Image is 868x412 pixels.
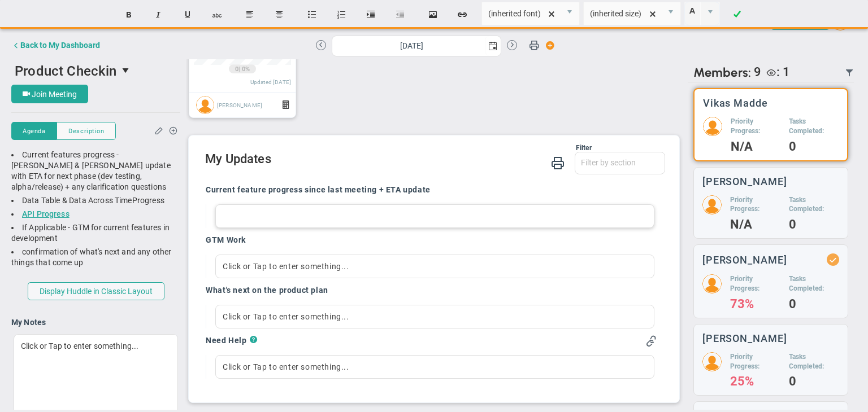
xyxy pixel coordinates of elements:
button: Insert image [419,4,446,25]
h4: What's next on the product plan [206,285,328,295]
button: Center text [266,4,293,25]
span: Updated [DATE] [250,79,291,85]
span: Formula Driven [283,97,289,113]
img: Alex Abramson [196,96,214,114]
span: Action Button [540,38,555,53]
span: select [485,36,501,56]
img: 53178.Person.photo [702,274,722,293]
h3: [PERSON_NAME] [702,333,787,344]
span: Current features progress - [PERSON_NAME] & [PERSON_NAME] update with ETA for next phase (dev tes... [11,150,171,191]
div: Back to My Dashboard [20,41,100,50]
h4: My Notes [11,317,180,327]
h5: Tasks Completed: [789,274,839,293]
span: Filter Updated Members [845,68,854,77]
div: Filter [205,144,592,152]
span: 9 [754,65,761,80]
div: Updated Status [829,256,837,264]
input: Font Size [584,2,662,25]
h3: Vikas Madde [703,98,768,108]
div: Click or Tap to enter something... [215,305,654,328]
span: Agenda [23,126,45,136]
span: select [700,2,719,25]
button: Underline [174,4,201,25]
h4: N/A [730,220,780,230]
span: | [238,65,240,73]
h5: Priority Progress: [731,117,780,136]
h4: 0 [789,220,839,230]
h3: [PERSON_NAME] [702,255,787,265]
h5: Tasks Completed: [789,195,839,214]
h4: Current feature progress since last meeting + ETA update [206,185,431,195]
h4: N/A [731,142,780,152]
button: Insert hyperlink [449,4,476,25]
span: [PERSON_NAME] [217,102,262,108]
a: Done! [723,4,750,25]
span: If Applicable - GTM for current features in development [11,223,170,243]
h5: Priority Progress: [730,352,780,371]
h4: 0 [789,142,839,152]
img: 50249.Person.photo [702,352,722,371]
h5: Tasks Completed: [789,117,839,136]
div: Mallory Robinson is a Viewer. [761,65,790,80]
button: Display Huddle in Classic Layout [28,282,164,300]
span: select [117,61,136,80]
button: Strikethrough [203,4,231,25]
h4: 0 [789,376,839,387]
h5: Priority Progress: [730,274,780,293]
span: Print My Huddle Updates [551,155,565,169]
span: Current selected color is rgba(255, 255, 255, 0) [684,2,720,25]
button: Align text left [236,4,263,25]
div: Click or Tap to enter something... [215,355,654,379]
h2: My Updates [205,152,665,168]
button: Agenda [11,122,57,140]
span: 1 [783,65,790,79]
h5: Tasks Completed: [789,352,839,371]
span: Join Meeting [32,90,77,99]
h5: Priority Progress: [730,195,780,214]
button: Insert unordered list [298,4,325,25]
h4: Need Help [206,335,249,345]
span: : [776,65,780,79]
button: Join Meeting [11,85,88,103]
h4: 73% [730,299,780,309]
button: Back to My Dashboard [11,34,100,56]
span: Members: [693,65,751,80]
button: Bold [115,4,142,25]
span: Progress [132,196,164,205]
img: 50429.Person.photo [702,195,722,214]
input: Font Name [482,2,560,25]
img: 203357.Person.photo [703,117,722,136]
div: Click or Tap to enter something... [215,255,654,278]
h4: GTM Work [206,235,246,245]
span: 0% [242,65,250,73]
span: Product Checkin [15,63,116,79]
button: Description [57,122,116,140]
span: 0 [235,65,238,74]
button: Indent [357,4,384,25]
button: Insert ordered list [328,4,355,25]
input: Filter by section [575,152,665,173]
span: confirmation of what's next and any other things that come up [11,247,172,267]
a: API Progress [22,209,70,218]
button: Italic [145,4,172,25]
span: select [560,2,579,25]
div: Data Table & Data Across Time [11,195,180,206]
span: Print Huddle [529,40,539,55]
h3: [PERSON_NAME] [702,176,787,187]
h4: 25% [730,376,780,387]
span: Description [68,126,104,136]
h4: 0 [789,299,839,309]
span: select [661,2,680,25]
